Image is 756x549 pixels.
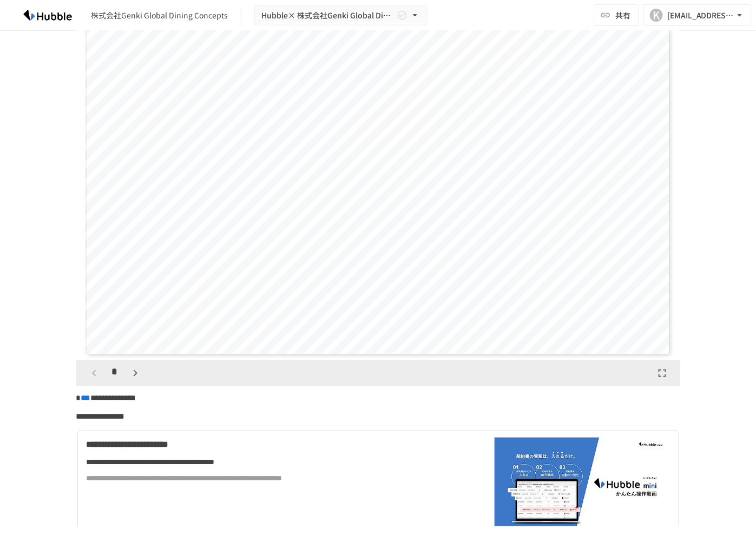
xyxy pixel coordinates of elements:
[91,10,228,21] div: 株式会社Genki Global Dining Concepts
[594,4,639,26] button: 共有
[13,6,82,24] img: HzDRNkGCf7KYO4GfwKnzITak6oVsp5RHeZBEM1dQFiQ
[650,9,663,22] div: K
[261,9,395,22] span: Hubble× 株式会社Genki Global Dining Concepts様 オンボーディングプロジェクト
[76,22,680,360] div: Page 1
[615,9,630,21] span: 共有
[667,9,734,22] div: [EMAIL_ADDRESS][DOMAIN_NAME]
[254,5,428,26] button: Hubble× 株式会社Genki Global Dining Concepts様 オンボーディングプロジェクト
[643,4,752,26] button: K[EMAIL_ADDRESS][DOMAIN_NAME]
